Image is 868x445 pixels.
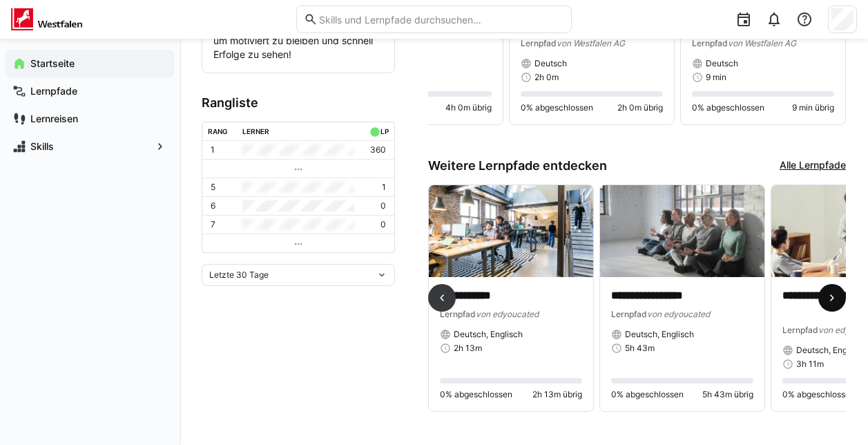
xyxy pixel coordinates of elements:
img: image [429,185,593,278]
span: 0% abgeschlossen [521,102,593,113]
span: von edyoucated [647,309,710,319]
div: Lerner [242,127,269,135]
span: Letzte 30 Tage [209,269,269,281]
span: Lernpfad [440,309,476,319]
h3: Rangliste [202,95,395,111]
p: 6 [211,200,215,211]
span: Deutsch, Englisch [796,345,865,356]
span: Deutsch, Englisch [454,329,523,340]
span: von Westfalen AG [728,38,796,48]
span: 2h 0m übrig [617,102,663,113]
p: 1 [382,182,386,193]
span: Deutsch [534,58,567,69]
p: 5 [211,182,215,193]
span: 2h 13m übrig [532,389,582,400]
span: 2h 13m [454,343,482,354]
span: 9 min [706,72,726,83]
p: 7 [211,219,215,230]
span: Lernpfad [782,325,818,335]
p: Sich ein eigenes Ziel zu setzen hilft, um motiviert zu bleiben und schnell Erfolge zu sehen! [213,20,383,61]
img: image [600,185,764,278]
span: 5h 43m übrig [702,389,753,400]
p: 0 [380,219,386,230]
p: 1 [211,144,215,155]
span: von Westfalen AG [557,38,625,48]
p: 0 [380,200,386,211]
span: 0% abgeschlossen [611,389,684,400]
h3: Weitere Lernpfade entdecken [428,158,607,173]
div: Rang [208,127,228,135]
span: 0% abgeschlossen [692,102,764,113]
span: Deutsch [706,58,738,69]
span: von edyoucated [476,309,539,319]
span: 3h 11m [796,359,824,370]
a: Alle Lernpfade [780,158,846,173]
span: Lernpfad [692,38,728,48]
span: 0% abgeschlossen [440,389,512,400]
input: Skills und Lernpfade durchsuchen… [318,13,564,26]
span: 5h 43m [625,343,655,354]
span: Deutsch, Englisch [625,329,694,340]
div: LP [380,127,389,135]
span: 2h 0m [534,72,559,83]
span: Lernpfad [611,309,647,319]
p: 360 [370,144,386,155]
span: 4h 0m übrig [445,102,492,113]
span: 0% abgeschlossen [782,389,855,400]
span: 9 min übrig [792,102,834,113]
span: Lernpfad [521,38,557,48]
